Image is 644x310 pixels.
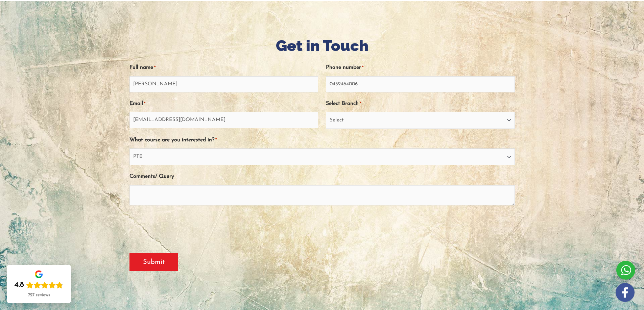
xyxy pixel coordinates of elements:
div: 4.8 [15,280,24,290]
label: Full name [129,62,156,73]
label: What course are you interested in? [129,135,217,146]
input: Submit [129,253,178,271]
div: 727 reviews [28,292,50,298]
label: Select Branch [326,98,361,109]
label: Phone number [326,62,363,73]
div: Rating: 4.8 out of 5 [15,280,63,290]
img: white-facebook.png [616,283,635,302]
label: Comments/ Query [129,171,174,182]
h1: Get in Touch [129,35,515,56]
label: Email [129,98,145,109]
iframe: reCAPTCHA [129,215,232,241]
